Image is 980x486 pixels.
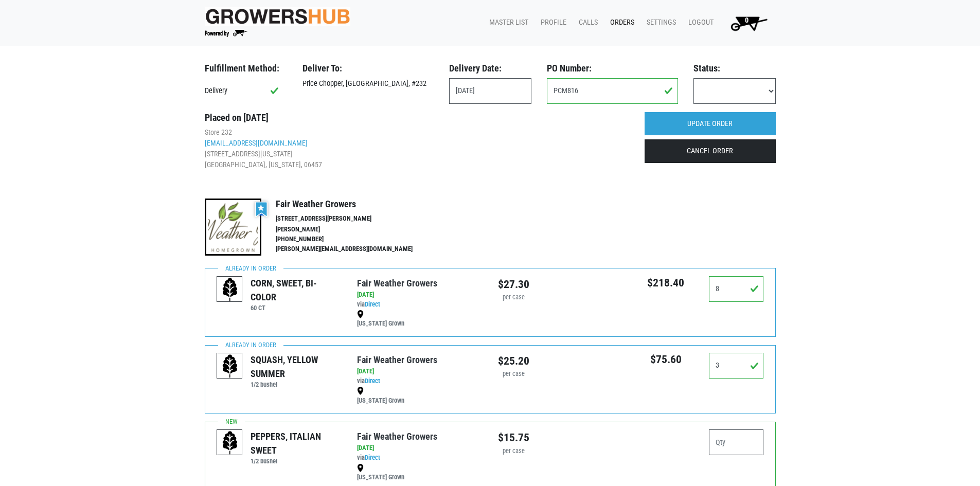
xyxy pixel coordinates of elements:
[205,149,629,159] li: [STREET_ADDRESS][US_STATE]
[365,377,380,385] a: Direct
[276,235,434,244] li: [PHONE_NUMBER]
[205,7,351,26] img: original-fc7597fdc6adbb9d0e2ae620e786d1a2.jpg
[726,13,772,33] img: Cart
[295,78,441,89] div: Price Chopper, [GEOGRAPHIC_DATA], #232
[498,429,529,446] div: $15.75
[276,214,434,224] li: [STREET_ADDRESS][PERSON_NAME]
[481,13,532,32] a: Master List
[602,13,638,32] a: Orders
[251,457,342,465] h6: 1/2 bushel
[357,310,364,318] img: map_marker-0e94453035b3232a4d21701695807de9.png
[205,30,247,37] img: Powered by Big Wheelbarrow
[357,464,364,472] img: map_marker-0e94453035b3232a4d21701695807de9.png
[205,199,261,255] img: thumbnail-66b73ed789e5fdb011f67f3ae1eff6c2.png
[449,63,531,74] h3: Delivery Date:
[532,13,571,32] a: Profile
[498,369,529,379] div: per case
[357,278,437,289] a: Fair Weather Growers
[638,276,693,290] h5: $218.40
[357,367,482,406] div: via
[357,463,482,482] div: [US_STATE] Grown
[357,354,437,365] a: Fair Weather Growers
[498,293,529,302] div: per case
[709,276,764,302] input: Qty
[251,304,342,312] h6: 60 CT
[276,225,434,235] li: [PERSON_NAME]
[571,13,602,32] a: Calls
[251,276,342,304] div: CORN, SWEET, BI-COLOR
[680,13,718,32] a: Logout
[357,367,482,376] div: [DATE]
[449,78,531,104] input: Select Date
[251,353,342,381] div: SQUASH, YELLOW SUMMER
[357,386,482,406] div: [US_STATE] Grown
[709,353,764,379] input: Qty
[547,63,678,74] h3: PO Number:
[357,431,437,442] a: Fair Weather Growers
[638,13,680,32] a: Settings
[357,443,482,453] div: [DATE]
[205,127,629,138] li: Store 232
[365,300,380,308] a: Direct
[217,353,243,379] img: placeholder-variety-43d6402dacf2d531de610a020419775a.svg
[302,63,434,74] h3: Deliver To:
[645,112,776,136] input: UPDATE ORDER
[718,13,776,33] a: 0
[498,276,529,293] div: $27.30
[276,244,434,254] li: [PERSON_NAME][EMAIL_ADDRESS][DOMAIN_NAME]
[693,63,776,74] h3: Status:
[638,353,693,366] h5: $75.60
[205,112,629,123] h3: Placed on [DATE]
[276,199,434,210] h4: Fair Weather Growers
[365,454,380,461] a: Direct
[498,353,529,369] div: $25.20
[357,387,364,395] img: map_marker-0e94453035b3232a4d21701695807de9.png
[498,446,529,456] div: per case
[205,139,308,147] a: [EMAIL_ADDRESS][DOMAIN_NAME]
[357,290,482,300] div: [DATE]
[217,277,243,302] img: placeholder-variety-43d6402dacf2d531de610a020419775a.svg
[217,430,243,456] img: placeholder-variety-43d6402dacf2d531de610a020419775a.svg
[357,309,482,329] div: [US_STATE] Grown
[745,16,749,25] span: 0
[357,290,482,329] div: via
[251,429,342,457] div: PEPPERS, ITALIAN SWEET
[357,443,482,482] div: via
[709,429,764,455] input: Qty
[205,159,629,170] li: [GEOGRAPHIC_DATA], [US_STATE], 06457
[251,381,342,388] h6: 1/2 bushel
[205,63,287,74] h3: Fulfillment Method:
[645,139,776,163] a: CANCEL ORDER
